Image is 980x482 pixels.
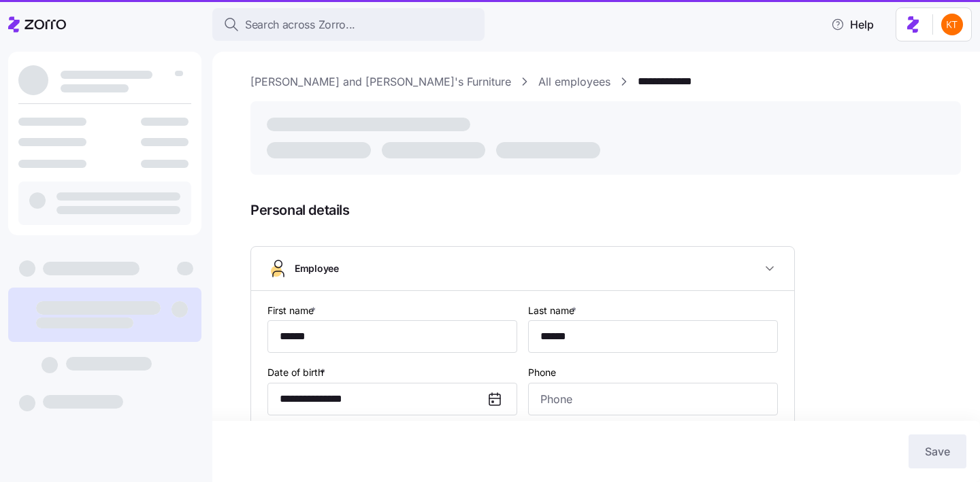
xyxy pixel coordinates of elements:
span: Search across Zorro... [245,16,355,33]
label: First name [267,303,318,318]
span: Personal details [250,199,961,222]
button: Search across Zorro... [212,8,485,41]
span: Save [925,443,950,460]
span: Help [831,16,874,33]
a: All employees [538,73,610,90]
span: Employee [295,262,339,275]
img: aad2ddc74cf02b1998d54877cdc71599 [941,14,963,35]
label: Phone [528,365,556,380]
label: Date of birth [267,365,328,380]
label: Last name [528,303,579,318]
input: Phone [528,383,778,415]
button: Help [820,11,885,38]
a: [PERSON_NAME] and [PERSON_NAME]'s Furniture [250,73,511,90]
button: Save [909,434,966,468]
button: Employee [251,247,794,291]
